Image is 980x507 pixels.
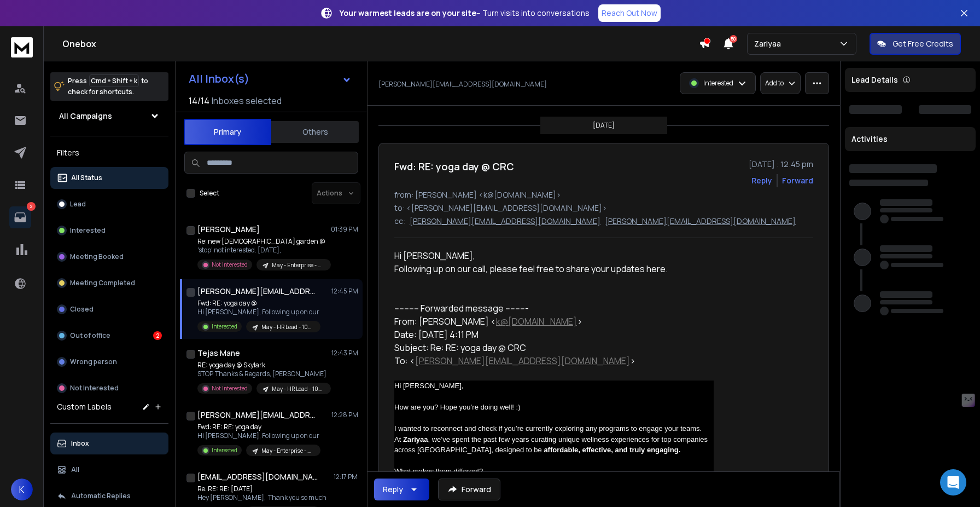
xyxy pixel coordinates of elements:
[394,315,714,328] div: From: [PERSON_NAME] < >
[50,433,168,454] button: Inbox
[212,322,237,331] p: Interested
[598,4,661,22] a: Reach Out Now
[331,287,358,296] p: 12:45 PM
[11,37,33,57] img: logo
[70,279,135,287] p: Meeting Completed
[394,249,714,275] div: Hi [PERSON_NAME], Following up on our call, please feel free to share your updates here.
[197,431,320,440] p: Hi [PERSON_NAME], Following up on our
[212,384,248,393] p: Not Interested
[394,302,714,315] div: ---------- Forwarded message ---------
[340,8,590,19] p: – Turn visits into conversations
[189,73,249,84] h1: All Inbox(s)
[602,8,657,19] p: Reach Out Now
[751,175,772,186] button: Reply
[50,105,168,127] button: All Campaigns
[70,384,119,393] p: Not Interested
[940,469,966,496] div: Open Intercom Messenger
[89,74,139,87] span: Cmd + Shift + k
[11,479,33,500] button: K
[851,74,898,85] p: Lead Details
[50,351,168,373] button: Wrong person
[410,216,600,227] p: [PERSON_NAME][EMAIL_ADDRESS][DOMAIN_NAME]
[153,331,162,340] div: 2
[200,189,219,198] label: Select
[394,216,405,227] p: cc:
[605,216,796,227] p: [PERSON_NAME][EMAIL_ADDRESS][DOMAIN_NAME]
[754,38,785,49] p: Zariyaa
[50,220,168,241] button: Interested
[71,492,131,500] p: Automatic Replies
[730,35,737,43] span: 50
[197,308,320,316] p: Hi [PERSON_NAME], Following up on our
[394,203,813,214] p: to: <[PERSON_NAME][EMAIL_ADDRESS][DOMAIN_NAME]>
[50,459,168,481] button: All
[197,485,326,493] p: Re: RE: RE: [DATE]
[62,37,699,50] h1: Onebox
[394,466,714,477] div: What makes them different?
[212,94,282,107] h3: Inboxes selected
[272,261,324,269] p: May - Enterprise - HR Director + VP - [GEOGRAPHIC_DATA]
[272,385,324,393] p: May - HR Lead - 100-200 - [GEOGRAPHIC_DATA]
[544,446,680,454] strong: affordable, effective, and truly engaging.
[378,80,547,89] p: [PERSON_NAME][EMAIL_ADDRESS][DOMAIN_NAME]
[50,325,168,347] button: Out of office2
[394,341,714,354] div: Subject: Re: RE: yoga day @ CRC
[70,358,117,366] p: Wrong person
[394,423,714,456] div: I wanted to reconnect and check if you’re currently exploring any programs to engage your teams. ...
[197,246,329,255] p: 'stop' not interested. [DATE],
[870,33,961,55] button: Get Free Credits
[50,377,168,399] button: Not Interested
[27,202,36,211] p: 2
[394,354,714,367] div: To: < >
[50,167,168,189] button: All Status
[70,252,124,261] p: Meeting Booked
[197,224,260,235] h1: [PERSON_NAME]
[9,206,31,228] a: 2
[197,348,240,359] h1: Tejas Mane
[50,485,168,507] button: Automatic Replies
[70,200,86,209] p: Lead
[50,246,168,268] button: Meeting Booked
[261,447,314,455] p: May - Enterprise - HR Director + VP - [GEOGRAPHIC_DATA]
[197,423,320,431] p: Fwd: RE: RE: yoga day
[782,175,813,186] div: Forward
[70,331,110,340] p: Out of office
[892,38,953,49] p: Get Free Credits
[403,435,428,443] strong: Zariyaa
[59,111,112,122] h1: All Campaigns
[394,402,714,413] div: How are you? Hope you’re doing well! :)
[749,159,813,170] p: [DATE] : 12:45 pm
[71,174,102,182] p: All Status
[57,401,112,412] h3: Custom Labels
[189,94,209,107] span: 14 / 14
[50,298,168,320] button: Closed
[197,237,329,246] p: Re: new [DEMOGRAPHIC_DATA] garden @
[374,479,429,500] button: Reply
[197,493,326,502] p: Hey [PERSON_NAME], Thank you so much
[212,261,248,269] p: Not Interested
[197,370,329,378] p: STOP. Thanks & Regards, [PERSON_NAME]
[271,120,359,144] button: Others
[68,76,148,97] p: Press to check for shortcuts.
[331,349,358,358] p: 12:43 PM
[394,159,514,174] h1: Fwd: RE: yoga day @ CRC
[197,361,329,370] p: RE: yoga day @ Skylark
[197,410,318,420] h1: [PERSON_NAME][EMAIL_ADDRESS][DOMAIN_NAME] +1
[197,471,318,482] h1: [EMAIL_ADDRESS][DOMAIN_NAME]
[212,446,237,454] p: Interested
[70,305,94,314] p: Closed
[496,315,577,327] a: k@[DOMAIN_NAME]
[438,479,500,500] button: Forward
[71,439,89,448] p: Inbox
[383,484,403,495] div: Reply
[334,473,358,481] p: 12:17 PM
[340,8,476,18] strong: Your warmest leads are on your site
[703,79,733,88] p: Interested
[394,189,813,200] p: from: [PERSON_NAME] <k@[DOMAIN_NAME]>
[394,381,714,391] div: Hi [PERSON_NAME],
[50,272,168,294] button: Meeting Completed
[197,299,320,308] p: Fwd: RE: yoga day @
[394,328,714,341] div: Date: [DATE] 4:11 PM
